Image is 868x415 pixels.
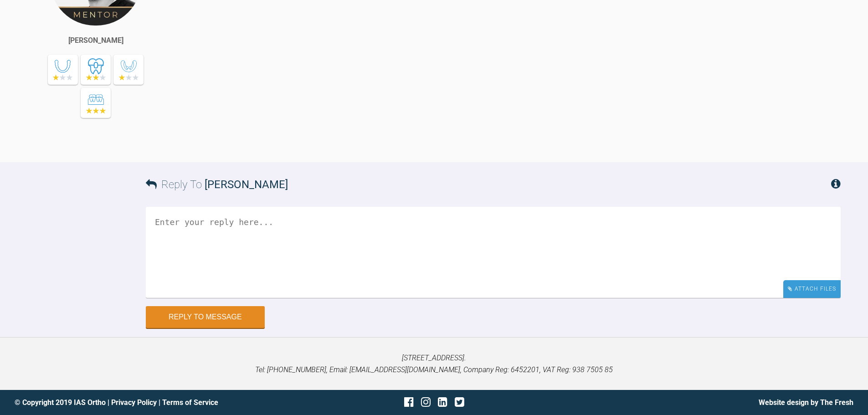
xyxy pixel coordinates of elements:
button: Reply to Message [146,306,265,328]
a: Website design by The Fresh [759,398,853,407]
a: Terms of Service [162,398,218,407]
a: Privacy Policy [111,398,157,407]
div: © Copyright 2019 IAS Ortho | | [15,397,294,409]
h3: Reply To [146,176,288,193]
span: [PERSON_NAME] [205,178,288,191]
div: [PERSON_NAME] [68,35,123,46]
p: [STREET_ADDRESS]. Tel: [PHONE_NUMBER], Email: [EMAIL_ADDRESS][DOMAIN_NAME], Company Reg: 6452201,... [15,352,853,375]
div: Attach Files [783,280,841,298]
